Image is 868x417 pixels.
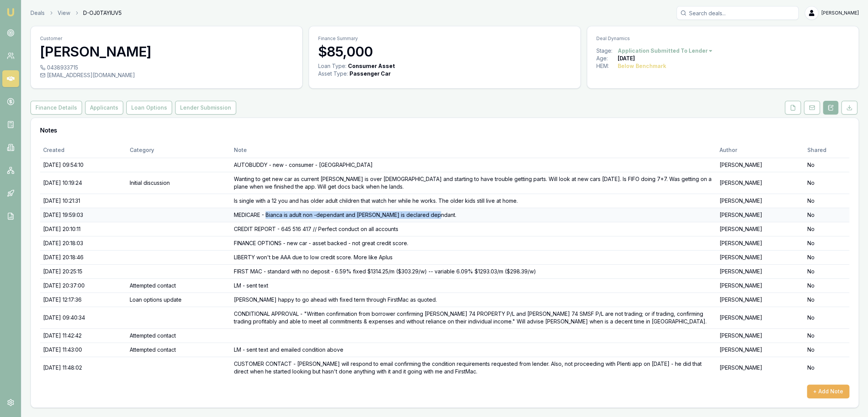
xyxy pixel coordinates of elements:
[126,343,230,357] td: Attempted contact
[40,250,126,264] td: [DATE] 20:18:46
[716,264,804,278] td: [PERSON_NAME]
[126,101,172,115] button: Loan Options
[318,70,348,78] div: Asset Type :
[40,172,126,194] td: [DATE] 10:19:24
[716,328,804,343] td: [PERSON_NAME]
[231,208,717,222] td: MEDICARE - Bianca is adult non -dependant and [PERSON_NAME] is declared depndant.
[83,9,122,17] span: D-OJ0TAYIUV5
[676,6,799,20] input: Search deals
[804,158,849,172] td: No
[716,142,804,158] th: Author
[40,343,126,357] td: [DATE] 11:43:00
[804,343,849,357] td: No
[716,343,804,357] td: [PERSON_NAME]
[40,328,126,343] td: [DATE] 11:42:42
[231,222,717,236] td: CREDIT REPORT - 645 516 417 // Perfect conduct on all accounts
[804,250,849,264] td: No
[6,8,15,17] img: emu-icon-u.png
[821,10,859,16] span: [PERSON_NAME]
[596,36,849,42] p: Deal Dynamics
[804,328,849,343] td: No
[804,172,849,194] td: No
[231,158,717,172] td: AUTOBUDDY - new - consumer - [GEOGRAPHIC_DATA]
[618,47,713,55] button: Application Submitted To Lender
[174,101,238,115] a: Lender Submission
[807,385,849,398] button: + Add Note
[40,357,126,378] td: [DATE] 11:48:02
[804,264,849,278] td: No
[596,62,618,70] div: HEM:
[349,70,391,78] div: Passenger Car
[231,307,717,328] td: CONDITIONAL APPROVAL - "Written confirmation from borrower confirming [PERSON_NAME] 74 PROPERTY P...
[804,142,849,158] th: Shared
[126,142,230,158] th: Category
[40,64,293,71] div: 0438933715
[231,293,717,307] td: [PERSON_NAME] happy to go ahead with fixed term through FirstMac as quoted.
[40,236,126,250] td: [DATE] 20:18:03
[40,208,126,222] td: [DATE] 19:59:03
[348,62,395,70] div: Consumer Asset
[40,307,126,328] td: [DATE] 09:40:34
[716,158,804,172] td: [PERSON_NAME]
[804,357,849,378] td: No
[40,222,126,236] td: [DATE] 20:10:11
[126,293,230,307] td: Loan options update
[716,278,804,293] td: [PERSON_NAME]
[31,9,122,17] nav: breadcrumb
[40,293,126,307] td: [DATE] 12:17:36
[318,44,571,59] h3: $85,000
[40,142,126,158] th: Created
[804,236,849,250] td: No
[40,278,126,293] td: [DATE] 20:37:00
[618,55,635,62] div: [DATE]
[596,47,618,55] div: Stage:
[84,101,125,115] a: Applicants
[175,101,236,115] button: Lender Submission
[231,194,717,208] td: Is single with a 12 you and has older adult children that watch her while he works. The older kid...
[231,236,717,250] td: FINANCE OPTIONS - new car - asset backed - not great credit score.
[804,278,849,293] td: No
[40,194,126,208] td: [DATE] 10:21:31
[716,222,804,236] td: [PERSON_NAME]
[40,264,126,278] td: [DATE] 20:25:15
[716,307,804,328] td: [PERSON_NAME]
[804,307,849,328] td: No
[126,172,230,194] td: Initial discussion
[58,9,70,17] a: View
[716,250,804,264] td: [PERSON_NAME]
[231,278,717,293] td: LM - sent text
[40,44,293,59] h3: [PERSON_NAME]
[716,172,804,194] td: [PERSON_NAME]
[40,71,293,79] div: [EMAIL_ADDRESS][DOMAIN_NAME]
[716,293,804,307] td: [PERSON_NAME]
[716,208,804,222] td: [PERSON_NAME]
[318,62,346,70] div: Loan Type:
[231,264,717,278] td: FIRST MAC - standard with no deposit - 6.59% fixed $1314.25/m ($303.29/w) -- variable 6.09% $1293...
[716,194,804,208] td: [PERSON_NAME]
[31,101,82,115] button: Finance Details
[85,101,123,115] button: Applicants
[804,208,849,222] td: No
[318,36,571,42] p: Finance Summary
[804,293,849,307] td: No
[231,142,717,158] th: Note
[716,357,804,378] td: [PERSON_NAME]
[40,36,293,42] p: Customer
[40,158,126,172] td: [DATE] 09:54:10
[126,328,230,343] td: Attempted contact
[804,222,849,236] td: No
[618,62,666,70] div: Below Benchmark
[231,357,717,378] td: CUSTOMER CONTACT - [PERSON_NAME] will respond to email confirming the condition requirements requ...
[231,172,717,194] td: Wanting to get new car as current [PERSON_NAME] is over [DEMOGRAPHIC_DATA] and starting to have t...
[804,194,849,208] td: No
[716,236,804,250] td: [PERSON_NAME]
[126,278,230,293] td: Attempted contact
[31,101,84,115] a: Finance Details
[231,343,717,357] td: LM - sent text and emailed condition above
[40,127,849,133] h3: Notes
[125,101,174,115] a: Loan Options
[31,9,45,17] a: Deals
[231,250,717,264] td: LIBERTY won't be AAA due to low credit score. More like Aplus
[596,55,618,62] div: Age:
